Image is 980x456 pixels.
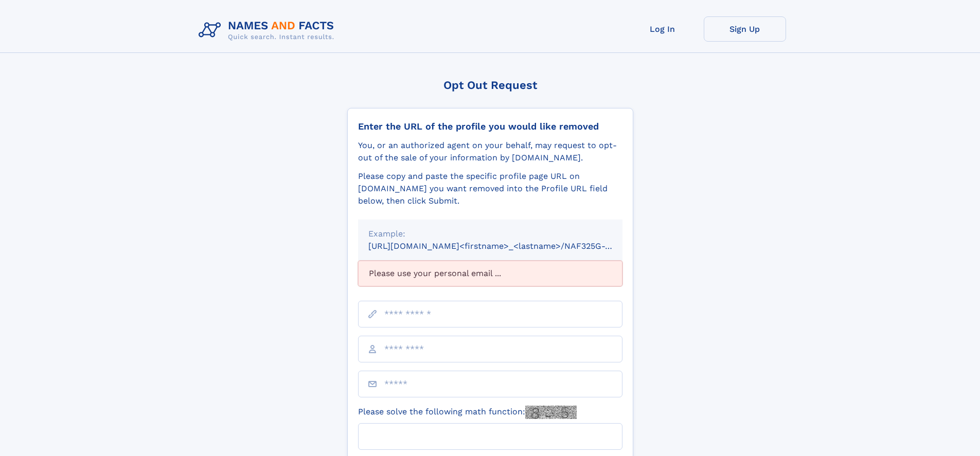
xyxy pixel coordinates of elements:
div: Enter the URL of the profile you would like removed [358,121,622,132]
div: Opt Out Request [347,79,633,92]
small: [URL][DOMAIN_NAME]<firstname>_<lastname>/NAF325G-xxxxxxxx [368,241,642,251]
div: Example: [368,228,612,240]
div: Please use your personal email ... [358,261,622,286]
a: Sign Up [704,16,786,42]
div: You, or an authorized agent on your behalf, may request to opt-out of the sale of your informatio... [358,139,622,164]
label: Please solve the following math function: [358,406,577,419]
a: Log In [621,16,704,42]
img: Logo Names and Facts [194,16,343,44]
div: Please copy and paste the specific profile page URL on [DOMAIN_NAME] you want removed into the Pr... [358,170,622,207]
